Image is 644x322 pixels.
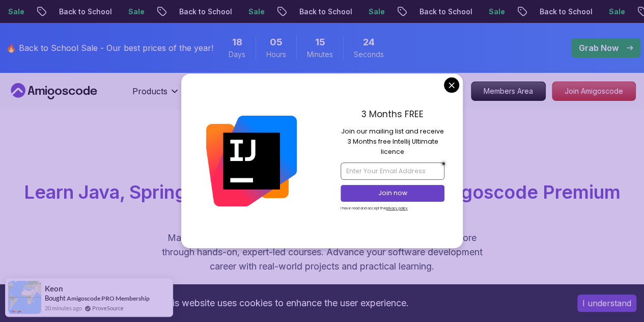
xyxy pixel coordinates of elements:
img: provesource social proof notification image [8,281,41,314]
p: Sale [120,7,152,17]
a: ProveSource [92,304,124,312]
button: Accept cookies [577,294,636,312]
p: 🔥 Back to School Sale - Our best prices of the year! [6,42,213,54]
p: Sale [480,7,513,17]
p: Master in-demand skills like Java, Spring Boot, DevOps, React, and more through hands-on, expert-... [151,231,493,274]
span: 24 Seconds [363,35,375,49]
span: 20 minutes ago [45,304,82,312]
button: Products [132,85,180,105]
p: Sale [360,7,393,17]
span: 18 Days [232,35,242,49]
span: Days [229,49,245,60]
p: Back to School [531,7,600,17]
p: Products [132,85,167,97]
p: Grab Now [579,42,619,54]
a: Join Amigoscode [552,82,636,101]
span: 15 Minutes [315,35,325,49]
span: Bought [45,294,66,302]
p: Back to School [171,7,240,17]
div: This website uses cookies to enhance the user experience. [8,292,562,314]
span: Minutes [307,49,333,60]
span: Seconds [354,49,384,60]
a: Amigoscode PRO Membership [67,294,150,302]
p: Back to School [411,7,480,17]
p: Sale [600,7,633,17]
span: Hours [266,49,286,60]
p: Back to School [50,7,120,17]
a: Members Area [471,82,546,101]
p: Back to School [291,7,360,17]
p: Sale [240,7,272,17]
p: Join Amigoscode [552,82,635,100]
p: Members Area [471,82,545,100]
span: Keon [45,284,63,293]
span: Learn Java, Spring Boot, DevOps & More with Amigoscode Premium Courses [24,181,621,224]
span: 5 Hours [270,35,283,49]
